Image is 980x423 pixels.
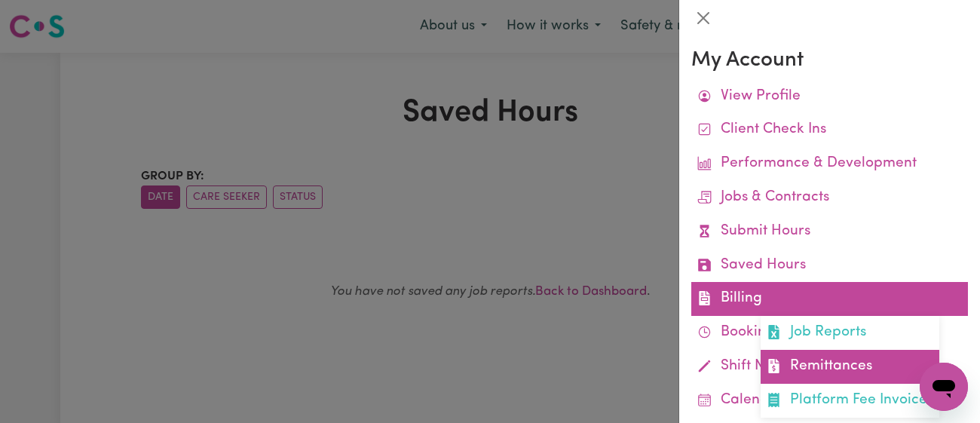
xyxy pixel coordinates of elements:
a: Submit Hours [691,215,968,249]
a: Saved Hours [691,249,968,283]
a: View Profile [691,80,968,114]
button: Close [691,6,715,30]
a: Platform Fee Invoices [761,384,939,418]
h3: My Account [691,48,968,74]
a: BillingJob ReportsRemittancesPlatform Fee Invoices [691,282,968,316]
a: Remittances [761,350,939,384]
a: Client Check Ins [691,113,968,147]
a: Bookings [691,316,968,350]
a: Performance & Development [691,147,968,181]
a: Shift Notes [691,350,968,384]
a: Jobs & Contracts [691,181,968,215]
a: Calendar [691,384,968,418]
iframe: Button to launch messaging window [920,363,968,411]
a: Job Reports [761,316,939,350]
